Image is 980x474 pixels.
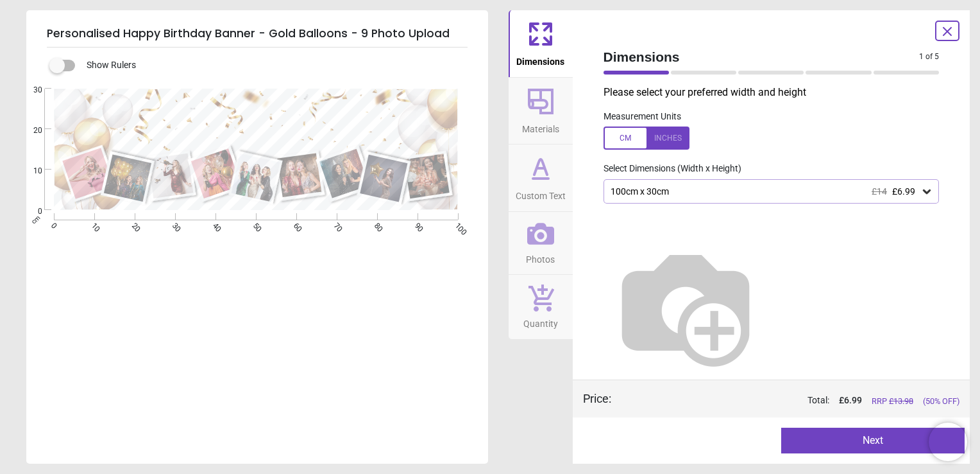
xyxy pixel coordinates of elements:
button: Next [781,428,965,453]
span: Custom Text [516,184,566,203]
span: £6.99 [892,186,915,197]
span: Dimensions [516,49,564,69]
button: Dimensions [509,10,573,77]
span: (50% OFF) [923,396,959,407]
label: Select Dimensions (Width x Height) [593,162,741,175]
div: 100cm x 30cm [609,186,921,197]
span: 0 [18,206,42,217]
button: Photos [509,212,573,275]
span: £ [839,394,862,407]
span: Materials [522,117,559,136]
div: Show Rulers [57,58,488,73]
label: Measurement Units [604,110,681,123]
button: Materials [509,78,573,145]
span: Dimensions [604,48,920,66]
span: 20 [18,125,42,136]
img: Helper for size comparison [604,224,768,389]
div: Total: [630,394,960,407]
iframe: Brevo live chat [929,423,967,461]
div: Price : [583,391,611,407]
span: 10 [18,166,42,177]
span: Photos [526,247,555,267]
button: Custom Text [509,145,573,211]
button: Quantity [509,275,573,339]
span: Quantity [523,312,558,331]
span: 6.99 [844,395,862,405]
span: 1 of 5 [919,51,939,62]
span: £14 [872,186,887,197]
span: £ 13.98 [889,396,913,406]
h5: Personalised Happy Birthday Banner - Gold Balloons - 9 Photo Upload [47,21,468,48]
span: RRP [872,396,913,407]
p: Please select your preferred width and height [604,85,950,100]
span: 30 [18,85,42,96]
